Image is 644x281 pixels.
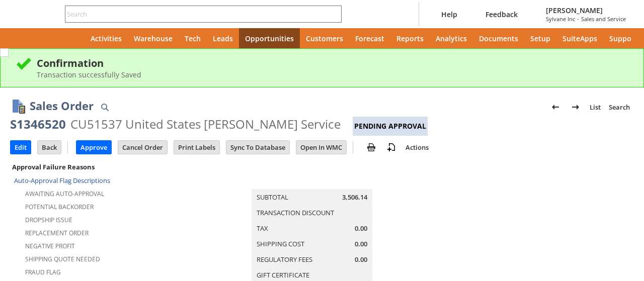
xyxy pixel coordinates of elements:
caption: Summary [252,173,372,189]
span: - [577,15,579,23]
a: Customers [300,28,349,48]
a: Negative Profit [25,242,75,250]
span: Customers [306,34,343,43]
span: Tech [185,34,201,43]
input: Cancel Order [118,141,167,154]
img: Next [570,101,582,113]
span: Sales and Service [581,15,626,23]
div: Shortcuts [36,28,60,48]
a: Opportunities [239,28,300,48]
span: 0.00 [355,224,367,233]
a: Awaiting Auto-Approval [25,190,104,198]
a: Actions [401,143,433,152]
a: Regulatory Fees [257,255,312,264]
a: Analytics [430,28,473,48]
span: Feedback [486,10,518,19]
a: List [586,99,605,115]
input: Approve [76,141,111,154]
a: Support [603,28,643,48]
div: CU51537 United States [PERSON_NAME] Service [70,116,341,132]
a: Leads [207,28,239,48]
span: Help [441,10,457,19]
a: Subtotal [257,193,288,202]
span: Setup [530,34,550,43]
div: Approval Failure Reasons [10,160,214,173]
a: Gift Certificate [257,270,309,279]
a: Transaction Discount [257,208,334,217]
img: Quick Find [99,101,111,113]
a: Forecast [349,28,390,48]
span: Support [609,34,637,43]
img: print.svg [365,141,377,153]
svg: Recent Records [18,32,30,44]
input: Print Labels [174,141,219,154]
div: S1346520 [10,116,66,132]
input: Sync To Database [226,141,289,154]
svg: Search [328,8,340,20]
input: Open In WMC [296,141,346,154]
a: Recent Records [12,28,36,48]
div: Transaction successfully Saved [37,70,628,79]
span: Leads [213,34,233,43]
span: Sylvane Inc [546,15,575,23]
img: Previous [549,101,561,113]
a: Setup [524,28,556,48]
span: Activities [91,34,122,43]
span: Documents [479,34,518,43]
a: Warehouse [128,28,179,48]
span: 0.00 [355,255,367,264]
a: Dropship Issue [25,216,72,224]
span: Analytics [436,34,467,43]
svg: Shortcuts [42,32,54,44]
div: Pending Approval [353,117,428,136]
span: Opportunities [245,34,294,43]
a: Auto-Approval Flag Descriptions [14,176,110,185]
a: Tech [179,28,207,48]
a: Search [605,99,634,115]
span: [PERSON_NAME] [546,6,626,15]
a: Fraud Flag [25,268,61,276]
a: Home [60,28,85,48]
span: Reports [396,34,424,43]
a: Tax [257,224,268,233]
span: SuiteApps [562,34,597,43]
a: Shipping Quote Needed [25,255,100,263]
a: Replacement Order [25,229,89,237]
a: Activities [85,28,128,48]
input: Back [38,141,61,154]
a: Shipping Cost [257,239,304,248]
a: Potential Backorder [25,203,94,211]
input: Edit [11,141,31,154]
div: Confirmation [37,56,628,70]
span: 0.00 [355,239,367,249]
span: Forecast [355,34,384,43]
img: add-record.svg [385,141,397,153]
input: Search [65,8,328,20]
span: 3,506.14 [342,193,367,202]
a: Reports [390,28,430,48]
a: SuiteApps [556,28,603,48]
span: Warehouse [134,34,173,43]
svg: Home [66,32,78,44]
a: Documents [473,28,524,48]
h1: Sales Order [30,98,94,114]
